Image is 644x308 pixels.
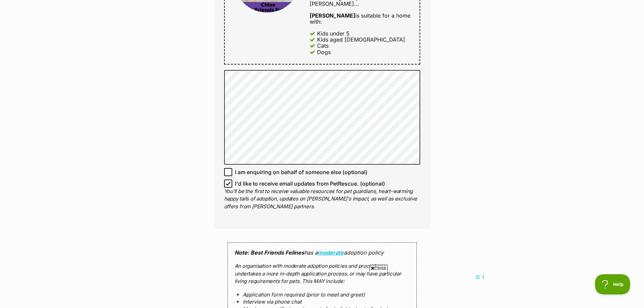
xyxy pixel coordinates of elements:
[317,49,331,55] div: Dogs
[369,265,388,271] span: Close
[158,274,486,305] iframe: Advertisement
[235,262,410,285] p: An organisation with moderate adoption policies and procedures undertakes a more in-depth applica...
[310,13,411,25] div: is suitable for a home with:
[224,188,420,211] p: You'll be the first to receive valuable resources for pet guardians, heart-warming happy tails of...
[317,43,329,49] div: Cats
[595,274,630,294] iframe: Help Scout Beacon - Open
[235,249,304,256] strong: Note: Best Friends Felines
[235,168,367,176] span: I am enquiring on behalf of someone else (optional)
[310,12,355,19] strong: [PERSON_NAME]
[317,37,405,43] div: Kids aged [DEMOGRAPHIC_DATA]
[317,30,350,37] div: Kids under 5
[235,180,385,188] span: I'd like to receive email updates from PetRescue. (optional)
[318,249,344,256] a: moderate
